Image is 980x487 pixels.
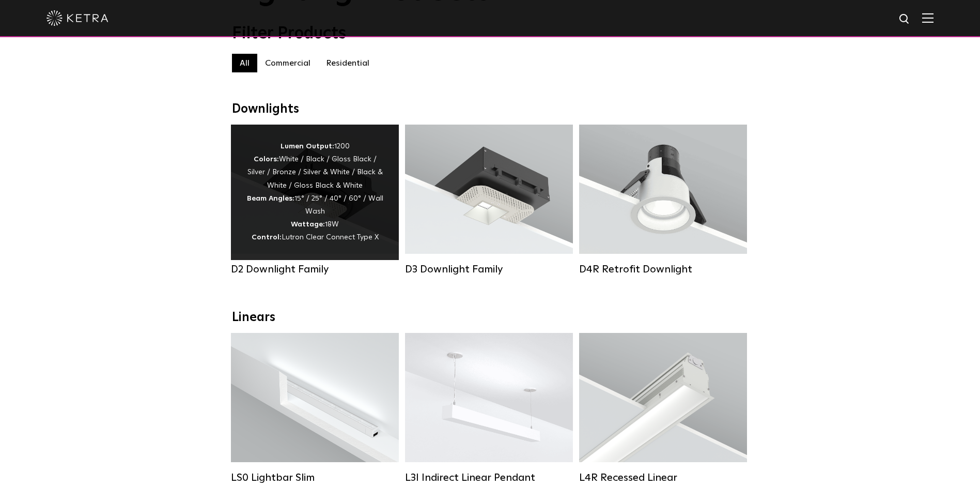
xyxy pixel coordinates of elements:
div: L3I Indirect Linear Pendant [405,471,573,484]
a: LS0 Lightbar Slim Lumen Output:200 / 350Colors:White / BlackControl:X96 Controller [231,333,399,484]
div: D2 Downlight Family [231,263,399,276]
label: All [232,54,257,72]
div: LS0 Lightbar Slim [231,471,399,484]
span: Lutron Clear Connect Type X [282,234,379,241]
div: L4R Recessed Linear [579,471,747,484]
strong: Beam Angles: [247,195,294,202]
img: ketra-logo-2019-white [46,10,108,26]
a: D2 Downlight Family Lumen Output:1200Colors:White / Black / Gloss Black / Silver / Bronze / Silve... [231,125,399,276]
a: D4R Retrofit Downlight Lumen Output:800Colors:White / BlackBeam Angles:15° / 25° / 40° / 60°Watta... [579,125,747,276]
div: D3 Downlight Family [405,263,573,276]
div: 1200 White / Black / Gloss Black / Silver / Bronze / Silver & White / Black & White / Gloss Black... [246,140,383,245]
div: D4R Retrofit Downlight [579,263,747,276]
a: L4R Recessed Linear Lumen Output:400 / 600 / 800 / 1000Colors:White / BlackControl:Lutron Clear C... [579,333,747,484]
div: Linears [232,310,749,325]
strong: Colors: [254,156,279,163]
strong: Control: [252,234,282,241]
label: Commercial [257,54,318,72]
div: Downlights [232,102,749,117]
img: search icon [898,13,911,26]
img: Hamburger%20Nav.svg [922,13,934,23]
label: Residential [318,54,377,72]
strong: Wattage: [291,221,325,228]
strong: Lumen Output: [281,143,334,150]
a: L3I Indirect Linear Pendant Lumen Output:400 / 600 / 800 / 1000Housing Colors:White / BlackContro... [405,333,573,484]
a: D3 Downlight Family Lumen Output:700 / 900 / 1100Colors:White / Black / Silver / Bronze / Paintab... [405,125,573,276]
